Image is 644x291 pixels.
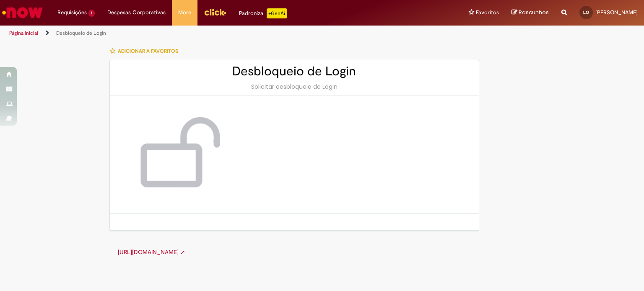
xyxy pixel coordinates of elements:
a: Rascunhos [512,9,549,17]
img: click_logo_yellow_360x200.png [204,6,226,18]
span: Requisições [57,8,87,17]
span: Favoritos [476,8,499,17]
span: More [178,8,191,17]
a: Desbloqueio de Login [56,30,106,36]
div: Padroniza [239,8,287,18]
span: [PERSON_NAME] [595,9,638,16]
a: [URL][DOMAIN_NAME] ➚ [118,248,185,256]
span: LO [583,10,589,15]
img: Desbloqueio de Login [127,112,227,196]
span: Adicionar a Favoritos [118,48,178,54]
ul: Trilhas de página [6,26,423,41]
span: Despesas Corporativas [107,8,166,17]
img: ServiceNow [1,4,44,21]
h2: Desbloqueio de Login [118,64,470,78]
span: Rascunhos [519,8,549,16]
p: +GenAi [267,8,287,18]
a: Página inicial [9,30,38,36]
button: Adicionar a Favoritos [109,42,183,60]
div: Solicitar desbloqueio de Login [118,82,470,91]
span: 1 [88,10,95,17]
